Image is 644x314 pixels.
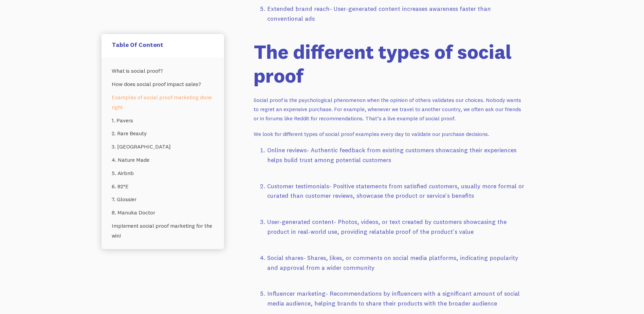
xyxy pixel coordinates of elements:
a: Examples of social proof marketing done right [112,91,214,114]
a: 1. Pavers [112,114,214,127]
p: Social proof is the psychological phenomenon when the opinion of others validates our choices. No... [254,95,525,123]
a: What is social proof? [112,64,214,77]
a: How does social proof impact sales? [112,77,214,91]
li: Customer testimonials- Positive statements from satisfied customers, usually more formal or curat... [267,181,525,201]
a: 5. Airbnb [112,167,214,180]
li: User-generated content- Photos, videos, or text created by customers showcasing the product in re... [267,217,525,237]
a: 6. 82°E [112,180,214,193]
li: Extended brand reach- User-generated content increases awareness faster than conventional ads [267,4,525,24]
a: Implement social proof marketing for the win! [112,219,214,242]
a: 7. Glossier [112,193,214,206]
h1: The different types of social proof [254,40,525,87]
a: 2. Rare Beauty [112,127,214,140]
a: 3. [GEOGRAPHIC_DATA] [112,140,214,153]
li: Online reviews- Authentic feedback from existing customers showcasing their experiences helps bui... [267,145,525,165]
p: We look for different types of social proof examples every day to validate our purchase decisions. [254,129,525,139]
a: 8. Manuka Doctor [112,206,214,219]
li: Social shares- Shares, likes, or comments on social media platforms, indicating popularity and ap... [267,253,525,273]
h5: Table Of Content [112,41,214,49]
li: Influencer marketing- Recommendations by influencers with a significant amount of social media au... [267,289,525,309]
a: 4. Nature Made [112,153,214,167]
